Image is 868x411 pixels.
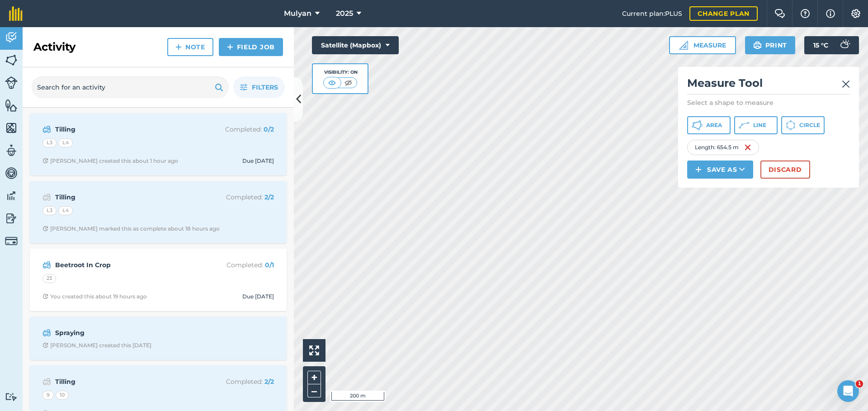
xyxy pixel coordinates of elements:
img: svg+xml;base64,PD94bWwgdmVyc2lvbj0iMS4wIiBlbmNvZGluZz0idXRmLTgiPz4KPCEtLSBHZW5lcmF0b3I6IEFkb2JlIE... [5,212,18,225]
p: Completed : [202,260,274,270]
strong: Beetroot In Crop [55,260,198,270]
strong: Spraying [55,328,198,338]
a: SprayingClock with arrow pointing clockwise[PERSON_NAME] created this [DATE] [35,322,281,354]
div: Due [DATE] [242,293,274,300]
img: svg+xml;base64,PD94bWwgdmVyc2lvbj0iMS4wIiBlbmNvZGluZz0idXRmLTgiPz4KPCEtLSBHZW5lcmF0b3I6IEFkb2JlIE... [5,235,18,247]
div: L4 [58,138,73,147]
img: svg+xml;base64,PHN2ZyB4bWxucz0iaHR0cDovL3d3dy53My5vcmcvMjAwMC9zdmciIHdpZHRoPSIxNCIgaGVpZ2h0PSIyNC... [227,42,233,52]
img: A question mark icon [800,9,811,18]
span: 1 [856,380,863,387]
button: + [307,371,321,384]
img: svg+xml;base64,PHN2ZyB4bWxucz0iaHR0cDovL3d3dy53My5vcmcvMjAwMC9zdmciIHdpZHRoPSIyMiIgaGVpZ2h0PSIzMC... [842,79,850,90]
button: Measure [669,36,736,54]
img: svg+xml;base64,PD94bWwgdmVyc2lvbj0iMS4wIiBlbmNvZGluZz0idXRmLTgiPz4KPCEtLSBHZW5lcmF0b3I6IEFkb2JlIE... [42,327,51,338]
iframe: Intercom live chat [837,380,859,402]
strong: Tilling [55,124,198,134]
div: You created this about 19 hours ago [42,293,147,300]
img: svg+xml;base64,PHN2ZyB4bWxucz0iaHR0cDovL3d3dy53My5vcmcvMjAwMC9zdmciIHdpZHRoPSIxOSIgaGVpZ2h0PSIyNC... [215,82,223,93]
img: Clock with arrow pointing clockwise [42,293,48,299]
img: Two speech bubbles overlapping with the left bubble in the forefront [774,9,785,18]
div: Length : 654.5 m [687,140,759,155]
img: svg+xml;base64,PD94bWwgdmVyc2lvbj0iMS4wIiBlbmNvZGluZz0idXRmLTgiPz4KPCEtLSBHZW5lcmF0b3I6IEFkb2JlIE... [42,124,51,135]
button: Save as [687,161,753,179]
button: Circle [781,116,825,134]
img: svg+xml;base64,PD94bWwgdmVyc2lvbj0iMS4wIiBlbmNvZGluZz0idXRmLTgiPz4KPCEtLSBHZW5lcmF0b3I6IEFkb2JlIE... [5,166,18,180]
h2: Measure Tool [687,76,850,94]
button: Filters [233,76,285,98]
img: Clock with arrow pointing clockwise [42,158,48,164]
button: 15 °C [804,36,859,54]
div: 10 [56,391,69,400]
span: Mulyan [284,8,311,19]
img: svg+xml;base64,PD94bWwgdmVyc2lvbj0iMS4wIiBlbmNvZGluZz0idXRmLTgiPz4KPCEtLSBHZW5lcmF0b3I6IEFkb2JlIE... [5,144,18,157]
span: Circle [799,122,820,129]
img: Ruler icon [679,41,688,50]
span: Line [753,122,766,129]
button: Area [687,116,731,134]
img: svg+xml;base64,PD94bWwgdmVyc2lvbj0iMS4wIiBlbmNvZGluZz0idXRmLTgiPz4KPCEtLSBHZW5lcmF0b3I6IEFkb2JlIE... [5,76,18,89]
img: svg+xml;base64,PD94bWwgdmVyc2lvbj0iMS4wIiBlbmNvZGluZz0idXRmLTgiPz4KPCEtLSBHZW5lcmF0b3I6IEFkb2JlIE... [42,260,51,270]
div: [PERSON_NAME] marked this as complete about 18 hours ago [42,225,220,232]
a: Change plan [689,6,758,21]
button: Line [734,116,778,134]
img: svg+xml;base64,PD94bWwgdmVyc2lvbj0iMS4wIiBlbmNvZGluZz0idXRmLTgiPz4KPCEtLSBHZW5lcmF0b3I6IEFkb2JlIE... [42,376,51,387]
button: Print [745,36,796,54]
a: Note [167,38,213,56]
a: TillingCompleted: 2/2L3L4Clock with arrow pointing clockwise[PERSON_NAME] marked this as complete... [35,186,281,238]
span: 2025 [336,8,353,19]
input: Search for an activity [32,76,229,98]
div: L3 [42,138,57,147]
strong: 2 / 2 [264,378,274,386]
div: [PERSON_NAME] created this [DATE] [42,342,151,349]
img: Clock with arrow pointing clockwise [42,226,48,231]
a: TillingCompleted: 0/2L3L4Clock with arrow pointing clockwise[PERSON_NAME] created this about 1 ho... [35,118,281,170]
span: 15 ° C [813,36,828,54]
button: – [307,384,321,397]
img: svg+xml;base64,PD94bWwgdmVyc2lvbj0iMS4wIiBlbmNvZGluZz0idXRmLTgiPz4KPCEtLSBHZW5lcmF0b3I6IEFkb2JlIE... [5,392,18,401]
img: A cog icon [850,9,861,18]
strong: 2 / 2 [264,193,274,201]
p: Completed : [202,192,274,202]
a: Beetroot In CropCompleted: 0/123Clock with arrow pointing clockwiseYou created this about 19 hour... [35,254,281,306]
button: Satellite (Mapbox) [312,36,399,54]
img: svg+xml;base64,PHN2ZyB4bWxucz0iaHR0cDovL3d3dy53My5vcmcvMjAwMC9zdmciIHdpZHRoPSI1NiIgaGVpZ2h0PSI2MC... [5,99,18,112]
img: fieldmargin Logo [9,6,23,21]
strong: 0 / 2 [264,125,274,133]
div: L3 [42,206,57,215]
img: svg+xml;base64,PHN2ZyB4bWxucz0iaHR0cDovL3d3dy53My5vcmcvMjAwMC9zdmciIHdpZHRoPSIxNiIgaGVpZ2h0PSIyNC... [744,142,751,153]
strong: Tilling [55,377,198,387]
p: Completed : [202,377,274,387]
p: Select a shape to measure [687,98,850,107]
div: Due [DATE] [242,157,274,165]
span: Filters [252,82,278,92]
img: svg+xml;base64,PD94bWwgdmVyc2lvbj0iMS4wIiBlbmNvZGluZz0idXRmLTgiPz4KPCEtLSBHZW5lcmF0b3I6IEFkb2JlIE... [835,36,854,54]
img: Clock with arrow pointing clockwise [42,342,48,348]
img: svg+xml;base64,PHN2ZyB4bWxucz0iaHR0cDovL3d3dy53My5vcmcvMjAwMC9zdmciIHdpZHRoPSI1NiIgaGVpZ2h0PSI2MC... [5,121,18,135]
strong: 0 / 1 [265,261,274,269]
div: 9 [42,391,54,400]
h2: Activity [33,40,75,54]
div: L4 [58,206,73,215]
p: Completed : [202,124,274,134]
span: Current plan : PLUS [622,9,682,19]
img: svg+xml;base64,PD94bWwgdmVyc2lvbj0iMS4wIiBlbmNvZGluZz0idXRmLTgiPz4KPCEtLSBHZW5lcmF0b3I6IEFkb2JlIE... [5,31,18,44]
img: svg+xml;base64,PHN2ZyB4bWxucz0iaHR0cDovL3d3dy53My5vcmcvMjAwMC9zdmciIHdpZHRoPSIxOSIgaGVpZ2h0PSIyNC... [753,40,762,51]
button: Discard [760,161,810,179]
img: svg+xml;base64,PHN2ZyB4bWxucz0iaHR0cDovL3d3dy53My5vcmcvMjAwMC9zdmciIHdpZHRoPSIxNCIgaGVpZ2h0PSIyNC... [695,164,702,175]
span: Area [706,122,722,129]
strong: Tilling [55,192,198,202]
div: 23 [42,274,56,283]
img: svg+xml;base64,PHN2ZyB4bWxucz0iaHR0cDovL3d3dy53My5vcmcvMjAwMC9zdmciIHdpZHRoPSI1NiIgaGVpZ2h0PSI2MC... [5,53,18,67]
a: Field Job [219,38,283,56]
img: svg+xml;base64,PD94bWwgdmVyc2lvbj0iMS4wIiBlbmNvZGluZz0idXRmLTgiPz4KPCEtLSBHZW5lcmF0b3I6IEFkb2JlIE... [42,192,51,203]
div: [PERSON_NAME] created this about 1 hour ago [42,157,178,165]
img: svg+xml;base64,PHN2ZyB4bWxucz0iaHR0cDovL3d3dy53My5vcmcvMjAwMC9zdmciIHdpZHRoPSIxNyIgaGVpZ2h0PSIxNy... [826,8,835,19]
img: svg+xml;base64,PHN2ZyB4bWxucz0iaHR0cDovL3d3dy53My5vcmcvMjAwMC9zdmciIHdpZHRoPSI1MCIgaGVpZ2h0PSI0MC... [326,78,338,87]
img: Four arrows, one pointing top left, one top right, one bottom right and the last bottom left [309,345,319,355]
img: svg+xml;base64,PD94bWwgdmVyc2lvbj0iMS4wIiBlbmNvZGluZz0idXRmLTgiPz4KPCEtLSBHZW5lcmF0b3I6IEFkb2JlIE... [5,189,18,203]
div: Visibility: On [323,69,358,76]
img: svg+xml;base64,PHN2ZyB4bWxucz0iaHR0cDovL3d3dy53My5vcmcvMjAwMC9zdmciIHdpZHRoPSI1MCIgaGVpZ2h0PSI0MC... [343,78,354,87]
img: svg+xml;base64,PHN2ZyB4bWxucz0iaHR0cDovL3d3dy53My5vcmcvMjAwMC9zdmciIHdpZHRoPSIxNCIgaGVpZ2h0PSIyNC... [175,42,182,52]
